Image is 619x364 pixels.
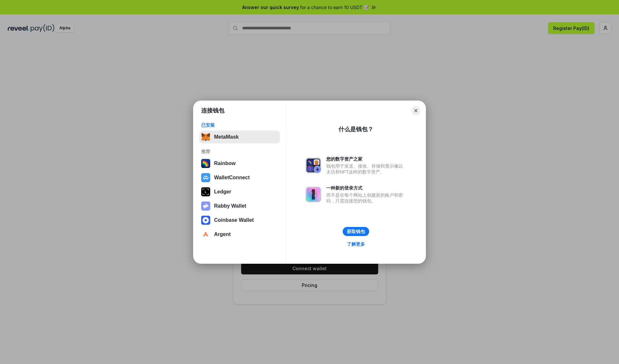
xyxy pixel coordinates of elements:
[306,158,321,173] img: svg+xml,%3Csvg%20xmlns%3D%22http%3A%2F%2Fwww.w3.org%2F2000%2Fsvg%22%20fill%3D%22none%22%20viewBox...
[201,107,224,114] h1: 连接钱包
[199,131,280,143] button: MetaMask
[199,171,280,184] button: WalletConnect
[214,134,239,140] div: MetaMask
[347,229,365,234] div: 获取钱包
[326,156,406,162] div: 您的数字资产之家
[199,157,280,170] button: Rainbow
[201,187,210,196] img: svg+xml,%3Csvg%20xmlns%3D%22http%3A%2F%2Fwww.w3.org%2F2000%2Fsvg%22%20width%3D%2228%22%20height%3...
[214,161,236,166] div: Rainbow
[201,173,210,182] img: svg+xml,%3Csvg%20width%3D%2228%22%20height%3D%2228%22%20viewBox%3D%220%200%2028%2028%22%20fill%3D...
[214,175,250,181] div: WalletConnect
[343,240,369,248] a: 了解更多
[306,187,321,202] img: svg+xml,%3Csvg%20xmlns%3D%22http%3A%2F%2Fwww.w3.org%2F2000%2Fsvg%22%20fill%3D%22none%22%20viewBox...
[214,203,246,209] div: Rabby Wallet
[201,122,278,128] div: 已安装
[214,231,231,237] div: Argent
[199,200,280,212] button: Rabby Wallet
[343,227,369,236] button: 获取钱包
[339,125,373,133] div: 什么是钱包？
[199,228,280,241] button: Argent
[411,106,420,115] button: Close
[199,214,280,227] button: Coinbase Wallet
[201,202,210,211] img: svg+xml,%3Csvg%20xmlns%3D%22http%3A%2F%2Fwww.w3.org%2F2000%2Fsvg%22%20fill%3D%22none%22%20viewBox...
[199,185,280,198] button: Ledger
[214,189,231,195] div: Ledger
[326,192,406,204] div: 而不是在每个网站上创建新的账户和密码，只需连接您的钱包。
[214,217,254,223] div: Coinbase Wallet
[326,185,406,191] div: 一种新的登录方式
[201,159,210,168] img: svg+xml,%3Csvg%20width%3D%22120%22%20height%3D%22120%22%20viewBox%3D%220%200%20120%20120%22%20fil...
[201,149,278,154] div: 推荐
[201,133,210,142] img: svg+xml,%3Csvg%20fill%3D%22none%22%20height%3D%2233%22%20viewBox%3D%220%200%2035%2033%22%20width%...
[347,241,365,247] div: 了解更多
[326,163,406,175] div: 钱包用于发送、接收、存储和显示像以太坊和NFT这样的数字资产。
[201,230,210,239] img: svg+xml,%3Csvg%20width%3D%2228%22%20height%3D%2228%22%20viewBox%3D%220%200%2028%2028%22%20fill%3D...
[201,216,210,225] img: svg+xml,%3Csvg%20width%3D%2228%22%20height%3D%2228%22%20viewBox%3D%220%200%2028%2028%22%20fill%3D...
